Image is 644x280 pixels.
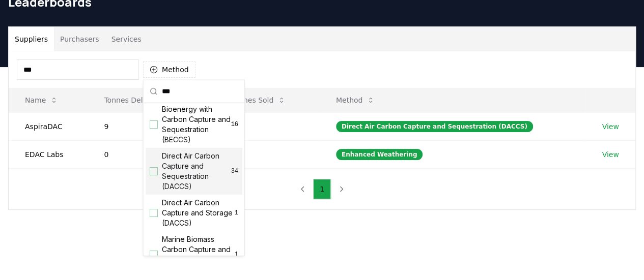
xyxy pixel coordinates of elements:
[602,149,619,160] a: View
[223,90,294,110] button: Tonnes Sold
[328,90,383,110] button: Method
[88,140,215,168] td: 0
[54,27,105,51] button: Purchasers
[231,167,238,175] span: 34
[17,90,66,110] button: Name
[162,104,231,145] span: Bioenergy with Carbon Capture and Sequestration (BECCS)
[215,112,320,140] td: 514
[602,121,619,132] a: View
[9,112,88,140] td: AspiraDAC
[234,251,238,259] span: 1
[336,149,423,160] div: Enhanced Weathering
[143,61,195,78] button: Method
[162,151,231,192] span: Direct Air Carbon Capture and Sequestration (DACCS)
[313,179,331,199] button: 1
[215,140,320,168] td: 317
[9,27,54,51] button: Suppliers
[9,140,88,168] td: EDAC Labs
[88,112,215,140] td: 9
[162,198,235,228] span: Direct Air Carbon Capture and Storage (DACCS)
[336,121,533,132] div: Direct Air Carbon Capture and Sequestration (DACCS)
[231,120,238,129] span: 16
[96,90,185,110] button: Tonnes Delivered
[234,209,238,217] span: 1
[162,234,235,275] span: Marine Biomass Carbon Capture and Sequestration (MBCCS)
[105,27,148,51] button: Services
